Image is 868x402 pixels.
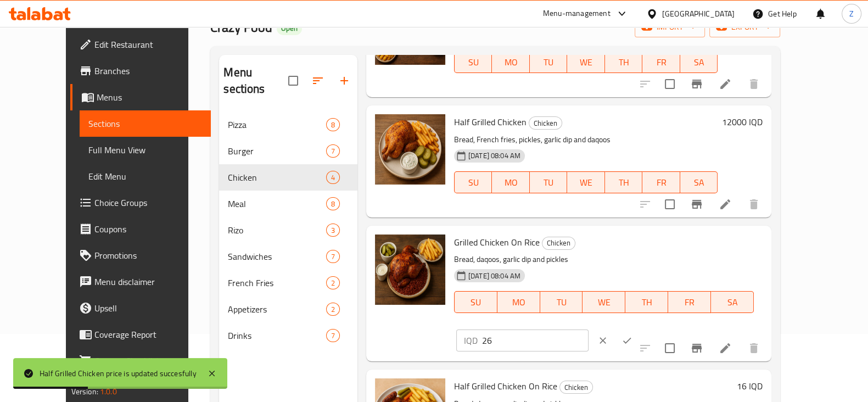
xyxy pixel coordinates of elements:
span: Z [849,8,854,20]
div: Sandwiches7 [219,243,357,270]
span: FR [647,54,676,70]
button: FR [642,51,680,73]
span: MO [496,175,525,191]
span: export [718,20,771,34]
a: Menu disclaimer [70,269,211,295]
p: Bread, daqoos, garlic dip and pickles [454,253,754,266]
span: [DATE] 08:04 AM [464,271,525,281]
span: Select to update [658,193,681,216]
button: MO [497,291,540,313]
div: Chicken [559,381,593,394]
div: Meal [228,197,326,210]
span: French Fries [228,276,326,289]
button: TU [530,171,568,193]
div: Meal8 [219,191,357,217]
h2: Menu sections [223,64,288,97]
div: Pizza8 [219,111,357,138]
span: [DATE] 08:04 AM [464,150,525,161]
div: items [326,197,340,210]
img: Grilled Chicken On Rice [375,235,445,305]
span: WE [587,294,621,310]
span: 1.0.0 [100,384,117,399]
div: items [326,276,340,289]
span: Grilled Chicken On Rice [454,234,540,250]
p: IQD [464,334,478,347]
button: Add section [331,68,357,94]
button: TU [530,51,568,73]
img: Half Grilled Chicken [375,114,445,185]
span: Edit Menu [88,170,202,183]
button: TH [625,291,668,313]
span: TU [534,175,563,191]
span: 8 [327,120,339,130]
button: Branch-specific-item [684,335,710,361]
div: Chicken [542,237,575,250]
div: Chicken [529,116,562,130]
a: Sections [80,110,211,137]
span: 8 [327,199,339,209]
span: Chicken [228,171,326,184]
a: Grocery Checklist [70,348,211,374]
p: Bread, French fries, pickles, garlic dip and daqoos [454,133,718,147]
a: Full Menu View [80,137,211,163]
span: TH [609,54,639,70]
button: SA [680,171,718,193]
span: Rizo [228,224,326,237]
button: MO [492,171,530,193]
div: items [326,303,340,316]
button: WE [583,291,625,313]
span: SU [459,294,493,310]
span: import [643,20,696,34]
div: items [326,250,340,263]
span: Select all sections [282,69,305,92]
span: SU [459,175,488,191]
button: MO [492,51,530,73]
span: Choice Groups [94,196,202,209]
button: clear [591,328,615,353]
button: delete [741,335,767,361]
a: Menus [70,84,211,110]
span: Branches [94,64,202,77]
span: Upsell [94,302,202,315]
span: Appetizers [228,303,326,316]
div: Appetizers2 [219,296,357,322]
span: WE [572,175,601,191]
a: Choice Groups [70,189,211,216]
a: Edit menu item [719,342,732,355]
div: Half Grilled Chicken price is updated succesfully [40,367,197,379]
button: TH [605,171,643,193]
button: ok [615,328,639,353]
span: Select to update [658,337,681,360]
div: Pizza [228,118,326,131]
span: MO [496,54,525,70]
span: FR [647,175,676,191]
input: Please enter price [482,330,589,351]
span: Version: [71,384,98,399]
span: Half Grilled Chicken On Rice [454,378,557,394]
button: FR [668,291,711,313]
span: Half Grilled Chicken [454,114,527,130]
div: items [326,144,340,158]
a: Edit menu item [719,77,732,91]
span: Sandwiches [228,250,326,263]
span: Full Menu View [88,143,202,157]
button: TH [605,51,643,73]
button: SU [454,291,497,313]
div: items [326,118,340,131]
div: Burger [228,144,326,158]
span: Chicken [529,117,562,130]
span: MO [502,294,536,310]
button: Branch-specific-item [684,191,710,217]
div: French Fries2 [219,270,357,296]
a: Coupons [70,216,211,242]
h6: 16 IQD [737,378,763,394]
span: TH [630,294,664,310]
span: 2 [327,278,339,288]
span: WE [572,54,601,70]
span: 4 [327,172,339,183]
span: FR [673,294,707,310]
button: delete [741,71,767,97]
div: items [326,224,340,237]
